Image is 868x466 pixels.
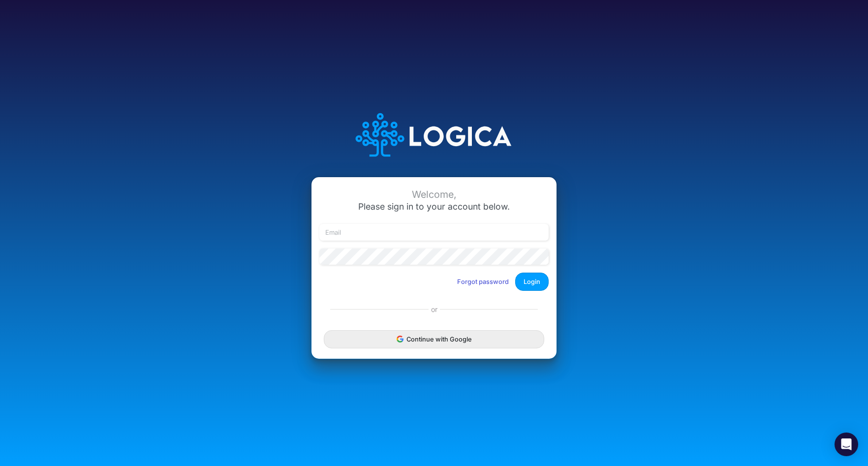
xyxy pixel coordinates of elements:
button: Forgot password [451,274,515,290]
button: Login [515,273,549,291]
div: Open Intercom Messenger [835,433,858,456]
button: Continue with Google [324,330,544,348]
div: Welcome, [319,189,549,200]
input: Email [319,224,549,241]
span: Please sign in to your account below. [358,201,510,212]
